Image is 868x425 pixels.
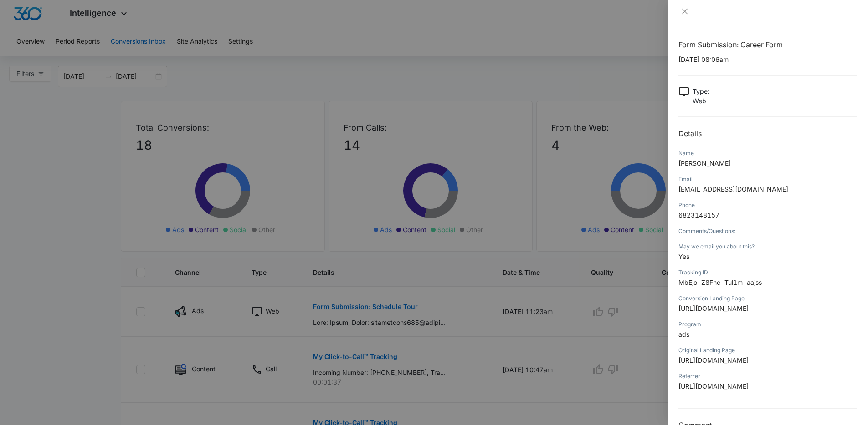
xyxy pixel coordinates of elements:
p: Web [693,96,709,106]
span: [URL][DOMAIN_NAME] [678,382,749,390]
span: [EMAIL_ADDRESS][DOMAIN_NAME] [678,185,788,193]
div: Email [678,175,857,183]
span: [URL][DOMAIN_NAME] [678,304,749,312]
h2: Details [678,128,857,139]
span: ads [678,330,689,338]
span: Yes [678,253,689,260]
p: [DATE] 08:06am [678,55,857,64]
span: 6823148157 [678,211,719,219]
div: Tracking ID [678,268,857,277]
div: Program [678,320,857,329]
div: Phone [678,201,857,209]
button: Close [678,7,691,15]
span: [PERSON_NAME] [678,159,731,167]
span: close [681,8,688,15]
div: Original Landing Page [678,346,857,354]
span: MbEjo-Z8Fnc-Tul1m-aajss [678,278,762,286]
div: May we email you about this? [678,243,857,251]
div: Referrer [678,372,857,380]
div: Conversion Landing Page [678,294,857,303]
span: [URL][DOMAIN_NAME] [678,356,749,364]
p: Type : [693,86,709,96]
div: Name [678,149,857,157]
div: Comments/Questions: [678,227,857,235]
h1: Form Submission: Career Form [678,39,857,50]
